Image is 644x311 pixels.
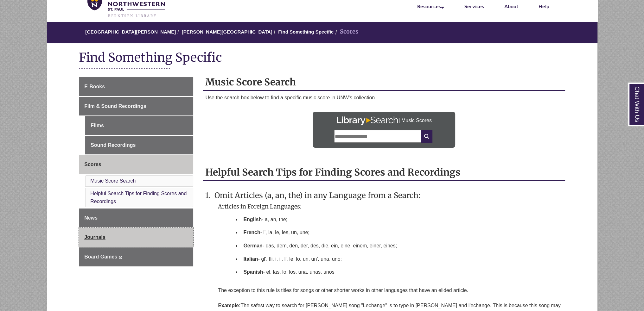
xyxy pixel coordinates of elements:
[85,116,193,135] a: Films
[79,97,193,116] a: Film & Sound Recordings
[84,84,105,89] span: E-Books
[464,3,484,9] a: Services
[79,77,193,266] div: Guide Page Menu
[243,256,258,262] strong: Italian
[241,239,563,252] li: - das, dem, den, der, des, die, ein, eine, einem, einer, eines;
[79,50,565,66] h1: Find Something Specific
[182,29,272,34] a: [PERSON_NAME][GEOGRAPHIC_DATA]
[243,269,263,275] strong: Spanish
[85,136,193,155] a: Sound Recordings
[504,3,518,9] a: About
[203,164,565,181] h2: Helpful Search Tips for Finding Scores and Recordings
[84,234,105,240] span: Journals
[399,114,432,124] p: | Music Scores
[205,190,563,200] h3: 1. Omit Articles (a, an, the) in any Language from a Search:
[79,208,193,227] a: News
[421,130,432,143] i: Search
[241,213,563,226] li: - a, an, the;
[218,303,240,308] strong: Example:
[241,252,563,266] li: - gl', fli, i, il, l', le, lo, un, un', una, uno;
[243,217,262,222] strong: English
[79,228,193,247] a: Journals
[243,230,260,235] strong: French
[278,29,334,34] a: Find Something Specific
[84,103,146,109] span: Film & Sound Recordings
[417,3,444,9] a: Resources
[84,162,101,167] span: Scores
[203,74,565,91] h2: Music Score Search
[84,215,98,221] span: News
[79,247,193,266] a: Board Games
[243,243,262,248] strong: German
[205,94,563,102] p: Use the search box below to find a specific music score in UNW's collection.
[334,27,358,36] li: Scores
[84,254,117,259] span: Board Games
[85,29,176,34] a: [GEOGRAPHIC_DATA][PERSON_NAME]
[79,77,193,96] a: E-Books
[336,116,399,126] img: Library Search Logo
[79,155,193,174] a: Scores
[241,265,563,279] li: - el, las, lo, los, una, unas, unos
[119,256,122,259] i: This link opens in a new window
[90,178,136,183] a: Music Score Search
[218,203,563,210] h4: Articles in Foreign Languages:
[90,191,187,204] a: Helpful Search Tips for Finding Scores and Recordings
[539,3,549,9] a: Help
[241,226,563,239] li: - l', la, le, les, un, une;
